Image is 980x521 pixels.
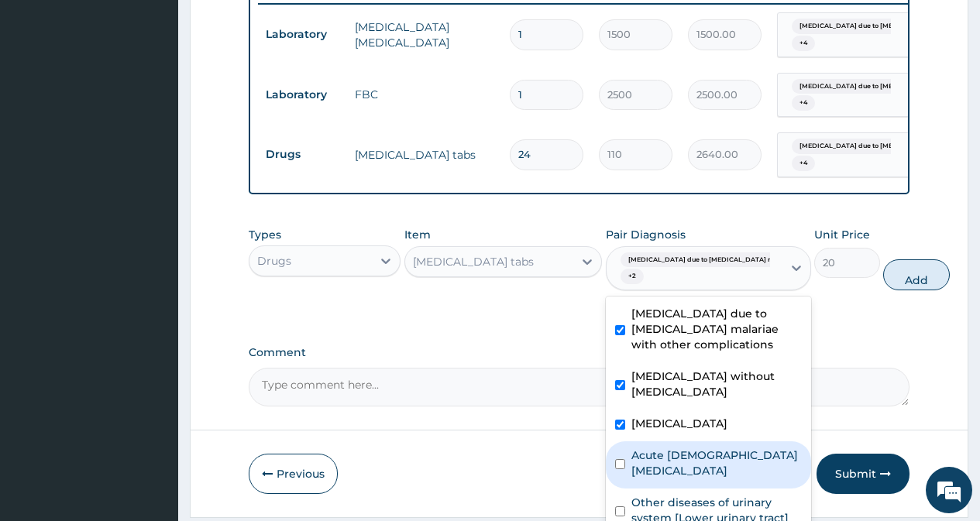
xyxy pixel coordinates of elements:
div: Chat with us now [81,87,260,107]
span: + 2 [621,269,644,284]
label: Unit Price [814,227,870,242]
textarea: Type your message and hit 'Enter' [8,352,295,406]
img: d_794563401_company_1708531726252_794563401 [29,77,63,116]
span: We're online! [90,159,214,316]
td: Drugs [258,140,347,169]
label: Types [249,228,281,242]
td: Laboratory [258,20,347,49]
td: FBC [347,79,502,110]
label: Acute [DEMOGRAPHIC_DATA] [MEDICAL_DATA] [631,447,802,478]
td: [MEDICAL_DATA] [MEDICAL_DATA] [347,12,502,58]
span: [MEDICAL_DATA] due to [MEDICAL_DATA] mala... [792,79,967,94]
button: Previous [249,454,338,494]
span: [MEDICAL_DATA] due to [MEDICAL_DATA] mala... [621,252,796,268]
label: [MEDICAL_DATA] due to [MEDICAL_DATA] malariae with other complications [631,306,802,352]
div: Minimize live chat window [254,8,291,45]
label: Pair Diagnosis [606,227,686,242]
div: Drugs [257,253,291,269]
span: + 4 [792,36,815,51]
button: Add [883,259,949,290]
label: Comment [249,346,910,359]
div: [MEDICAL_DATA] tabs [413,254,534,269]
span: + 4 [792,156,815,171]
label: [MEDICAL_DATA] [631,416,727,431]
span: [MEDICAL_DATA] due to [MEDICAL_DATA] mala... [792,19,967,34]
td: Laboratory [258,81,347,109]
td: [MEDICAL_DATA] tabs [347,139,502,170]
label: Item [404,227,431,242]
span: [MEDICAL_DATA] due to [MEDICAL_DATA] mala... [792,139,967,154]
span: + 4 [792,95,815,111]
button: Submit [817,454,910,494]
label: [MEDICAL_DATA] without [MEDICAL_DATA] [631,368,802,399]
